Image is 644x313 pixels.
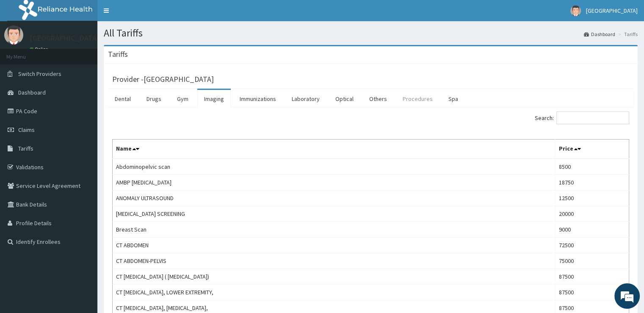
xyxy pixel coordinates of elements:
td: 12500 [555,190,629,206]
span: Claims [18,126,35,134]
td: CT ABDOMEN [113,238,555,253]
img: User Image [570,6,581,16]
a: Others [362,90,394,108]
div: Chat with us now [44,48,142,59]
td: AMBP [MEDICAL_DATA] [113,175,555,190]
a: Spa [442,90,465,108]
h3: Provider - [GEOGRAPHIC_DATA] [112,75,214,83]
td: CT ABDOMEN-PELVIS [113,253,555,269]
h3: Tariffs [108,50,128,58]
a: Dashboard [584,31,615,38]
label: Search: [535,112,629,124]
a: Dental [108,90,138,108]
input: Search: [556,112,629,124]
td: 20000 [555,206,629,222]
a: Drugs [140,90,168,108]
a: Procedures [396,90,439,108]
td: 9000 [555,222,629,238]
a: Optical [329,90,360,108]
td: 87500 [555,269,629,285]
td: [MEDICAL_DATA] SCREENING [113,206,555,222]
li: Tariffs [616,31,638,38]
span: [GEOGRAPHIC_DATA] [586,7,638,14]
span: We're online! [49,99,117,185]
td: ANOMALY ULTRASOUND [113,190,555,206]
a: Immunizations [233,90,283,108]
a: Online [30,46,50,52]
td: 87500 [555,285,629,300]
td: 8500 [555,159,629,175]
th: Name [113,140,555,159]
td: CT [MEDICAL_DATA], LOWER EXTREMITY, [113,285,555,300]
td: 75000 [555,253,629,269]
a: Gym [170,90,195,108]
p: [GEOGRAPHIC_DATA] [30,34,100,42]
div: Minimize live chat window [139,4,159,25]
span: Switch Providers [18,70,61,78]
textarea: Type your message and hit 'Enter' [4,216,161,246]
td: Abdominopelvic scan [113,159,555,175]
td: CT [MEDICAL_DATA] ( [MEDICAL_DATA]) [113,269,555,285]
h1: All Tariffs [104,28,638,39]
td: 72500 [555,238,629,253]
td: Breast Scan [113,222,555,238]
span: Tariffs [18,145,33,152]
a: Laboratory [285,90,326,108]
td: 18750 [555,175,629,190]
img: User Image [4,25,23,45]
img: d_794563401_company_1708531726252_794563401 [16,42,34,64]
a: Imaging [197,90,231,108]
th: Price [555,140,629,159]
span: Dashboard [18,89,46,96]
